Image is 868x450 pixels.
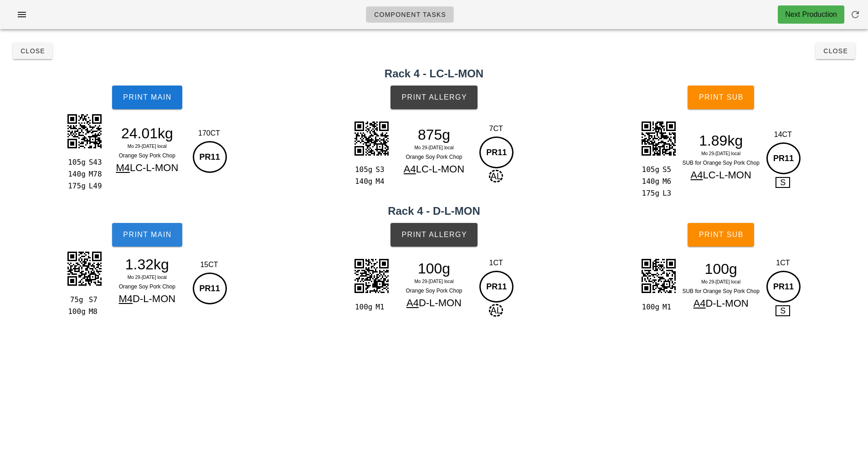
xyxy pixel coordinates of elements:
[636,116,681,161] img: IxSFGJ8BSBRoByk7rRX3VCVP7noEZuqMkna3LKGhJATgW26rBCyASFdJMTOHYGloh4g5xAIIXPYLlkOIUuwzT0UQuawXbIcQp...
[108,282,187,291] div: Orange Soy Pork Chop
[108,258,187,271] div: 1.32kg
[691,169,703,181] span: A4
[479,137,514,168] div: PR11
[20,47,45,55] span: Close
[699,93,744,101] span: Print Sub
[5,203,863,219] h2: Rack 4 - D-L-MON
[349,116,394,161] img: qS0dpDSNOqNNeKI+oaq14wTUhwKkwIkIvadLtAJSUrck3bKwTgjkLUmk1sJqnxBHhyEEj+BIhyDyGLkBiyIWJRSY8i81TUS8a...
[190,259,228,270] div: 15CT
[395,152,474,162] div: Orange Soy Pork Chop
[128,144,167,149] span: Mo 29-[DATE] local
[372,301,390,313] div: M1
[390,86,478,109] button: Print Allergy
[401,93,467,101] span: Print Allergy
[13,43,52,59] button: Close
[415,145,454,150] span: Mo 29-[DATE] local
[659,187,678,199] div: L3
[85,294,104,306] div: S7
[108,126,187,140] div: 24.01kg
[823,47,848,55] span: Close
[66,180,85,192] div: 175g
[688,223,754,247] button: Print Sub
[353,301,372,313] div: 100g
[699,231,744,239] span: Print Sub
[776,177,790,188] span: S
[85,180,104,192] div: L49
[681,287,760,296] div: SUB for Orange Soy Pork Chop
[66,168,85,180] div: 140g
[776,305,790,316] span: S
[366,6,454,23] a: Component Tasks
[395,286,474,295] div: Orange Soy Pork Chop
[416,163,464,175] span: LC-L-MON
[477,258,515,268] div: 1CT
[764,129,802,140] div: 14CT
[112,223,182,247] button: Print Main
[766,271,801,303] div: PR11
[406,297,419,308] span: A4
[66,306,85,318] div: 100g
[640,164,659,176] div: 105g
[374,11,446,18] span: Component Tasks
[785,9,837,20] div: Next Production
[390,223,478,247] button: Print Allergy
[108,151,187,160] div: Orange Soy Pork Chop
[118,293,133,304] span: M4
[353,176,372,187] div: 140g
[681,134,760,147] div: 1.89kg
[816,43,855,59] button: Close
[85,157,104,168] div: S43
[5,66,863,82] h2: Rack 4 - LC-L-MON
[701,279,740,284] span: Mo 29-[DATE] local
[193,141,227,173] div: PR11
[489,170,503,182] span: AL
[123,231,172,239] span: Print Main
[62,246,107,291] img: 2UG8WHbYBhCXiNAMjAZInZoVX0gwThCCHEkNmsILHVZa1vlKYJACCEoDdqEkEGwyVYhhKA0aBNCBsEmW4UQgtKgTQgZBJtsFU...
[659,164,678,176] div: S5
[353,164,372,176] div: 105g
[489,304,503,317] span: AL
[636,253,681,298] img: 9aVcPtluH1AAAAAASUVORK5CYII=
[479,271,514,303] div: PR11
[66,157,85,168] div: 105g
[681,158,760,167] div: SUB for Orange Soy Pork Chop
[85,168,104,180] div: M78
[419,297,462,308] span: D-L-MON
[681,262,760,276] div: 100g
[128,275,167,280] span: Mo 29-[DATE] local
[401,231,467,239] span: Print Allergy
[415,279,454,284] span: Mo 29-[DATE] local
[477,123,515,134] div: 7CT
[766,142,801,174] div: PR11
[701,151,740,156] span: Mo 29-[DATE] local
[123,93,172,101] span: Print Main
[66,294,85,306] div: 75g
[659,176,678,187] div: M6
[395,128,474,142] div: 875g
[706,298,749,309] span: D-L-MON
[372,176,390,187] div: M4
[404,163,416,175] span: A4
[130,162,178,173] span: LC-L-MON
[349,253,394,298] img: 8DI21TPmNietAAAAAASUVORK5CYII=
[640,301,659,313] div: 100g
[190,128,228,139] div: 170CT
[112,86,182,109] button: Print Main
[703,169,751,181] span: LC-L-MON
[395,262,474,275] div: 100g
[693,298,706,309] span: A4
[62,108,107,154] img: Tv2qgoxIaLQdTd1E1JEiOjm8o3RpDFXNVH1EFeVgASf0h5CFowmGRNyImNClgwhSUEOqn96l6VWBZEdtYcQ+8zAoQJM4gmnxO...
[640,187,659,199] div: 175g
[372,164,390,176] div: S3
[85,306,104,318] div: M8
[133,293,175,304] span: D-L-MON
[659,301,678,313] div: M1
[688,86,754,109] button: Print Sub
[116,162,130,173] span: M4
[193,273,227,304] div: PR11
[640,176,659,187] div: 140g
[764,258,802,268] div: 1CT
